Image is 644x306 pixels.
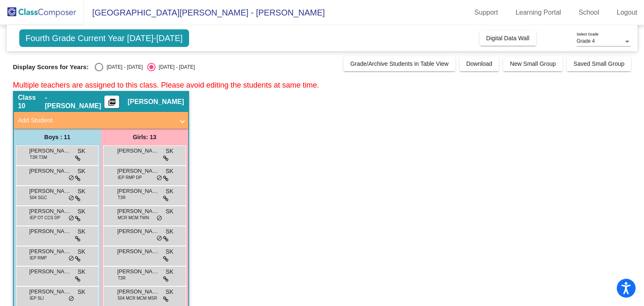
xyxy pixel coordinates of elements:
span: do_not_disturb_alt [156,235,162,242]
span: T3R T3M [30,154,47,161]
span: MCR MCM TWN [118,215,149,221]
span: IEP OT CCS DP [30,215,60,221]
span: SK [78,247,86,256]
span: SK [166,247,174,256]
button: Grade/Archive Students in Table View [343,56,455,71]
span: Digital Data Wall [486,35,530,41]
span: SK [166,187,174,196]
span: [PERSON_NAME] [117,288,159,296]
span: Class 10 [18,93,45,110]
span: [PERSON_NAME] [117,247,159,256]
span: SK [78,227,86,236]
a: Learning Portal [509,6,568,19]
span: IEP SLI [30,295,44,301]
span: Grade/Archive Students in Table View [350,60,449,67]
span: SK [78,167,86,176]
span: Display Scores for Years: [13,63,89,71]
button: Saved Small Group [567,56,631,71]
span: 504 SGC [30,194,47,201]
span: 504 MCR MCM MSR [118,295,157,301]
span: [PERSON_NAME] [117,187,159,195]
mat-panel-title: Add Student [18,116,174,125]
span: SK [78,288,86,296]
span: [PERSON_NAME] [117,167,159,175]
span: [PERSON_NAME] [29,227,71,236]
span: SK [78,207,86,216]
span: [PERSON_NAME] [127,98,184,106]
span: T3R [118,194,126,201]
span: do_not_disturb_alt [68,175,74,182]
span: do_not_disturb_alt [68,195,74,202]
span: Fourth Grade Current Year [DATE]-[DATE] [19,29,189,47]
span: IEP RMP [30,255,47,261]
span: SK [78,147,86,156]
mat-expansion-panel-header: Add Student [14,112,188,129]
span: do_not_disturb_alt [156,215,162,222]
span: [PERSON_NAME] [29,288,71,296]
span: Saved Small Group [574,60,624,67]
span: [PERSON_NAME] [29,147,71,155]
button: New Small Group [503,56,563,71]
span: New Small Group [510,60,556,67]
span: SK [78,187,86,196]
span: [PERSON_NAME] [117,267,159,276]
span: [PERSON_NAME] [117,207,159,215]
div: Boys : 11 [14,129,101,145]
span: SK [166,227,174,236]
span: do_not_disturb_alt [68,215,74,222]
span: do_not_disturb_alt [68,255,74,262]
span: [PERSON_NAME] [117,147,159,155]
span: IEP RMP DP [118,174,142,181]
span: [PERSON_NAME] [29,207,71,215]
mat-icon: picture_as_pdf [107,98,117,110]
span: Multiple teachers are assigned to this class. Please avoid editing the students at same time. [13,81,319,89]
a: Logout [610,6,644,19]
span: - [PERSON_NAME] [45,93,105,110]
span: SK [166,207,174,216]
span: do_not_disturb_alt [68,296,74,302]
span: SK [166,288,174,296]
span: [GEOGRAPHIC_DATA][PERSON_NAME] - [PERSON_NAME] [84,6,325,19]
button: Download [460,56,499,71]
span: T3R [118,275,126,281]
span: [PERSON_NAME] [29,187,71,195]
span: SK [78,267,86,276]
span: SK [166,167,174,176]
span: [PERSON_NAME] [29,247,71,256]
span: SK [166,147,174,156]
a: School [572,6,606,19]
button: Print Students Details [104,96,119,108]
span: [PERSON_NAME] [117,227,159,236]
span: [PERSON_NAME] [29,267,71,276]
div: [DATE] - [DATE] [103,63,143,71]
div: [DATE] - [DATE] [156,63,195,71]
button: Digital Data Wall [480,31,536,46]
span: Grade 4 [576,38,595,44]
a: Support [468,6,505,19]
span: Download [466,60,492,67]
span: [PERSON_NAME] [29,167,71,175]
span: do_not_disturb_alt [156,175,162,182]
span: SK [166,267,174,276]
div: Girls: 13 [101,129,188,145]
mat-radio-group: Select an option [95,63,195,71]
